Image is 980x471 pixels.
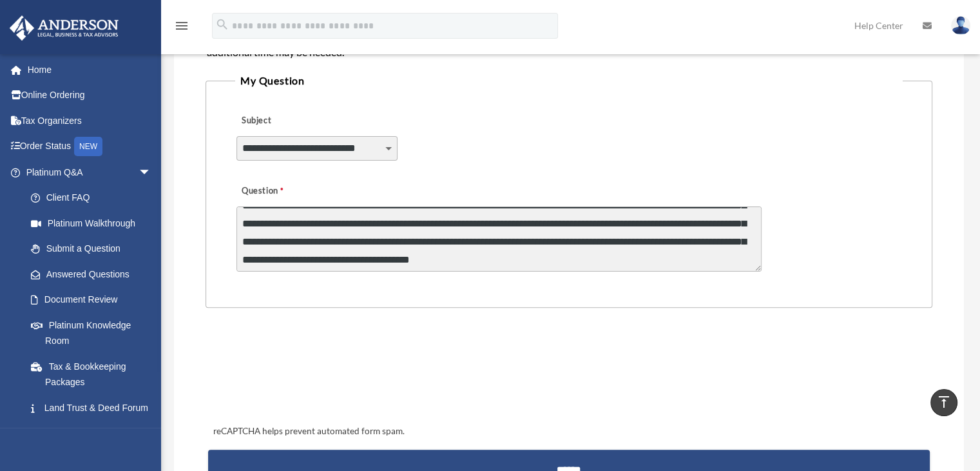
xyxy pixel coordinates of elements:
a: vertical_align_top [930,389,957,416]
a: Portal Feedback [18,421,171,446]
iframe: reCAPTCHA [209,348,405,398]
legend: My Question [235,72,903,90]
a: Document Review [18,287,171,313]
span: arrow_drop_down [139,159,164,186]
div: NEW [74,137,102,156]
a: Tax Organizers [9,108,171,134]
label: Subject [236,112,359,130]
a: menu [174,23,189,34]
img: User Pic [951,16,970,35]
a: Home [9,57,171,83]
a: Land Trust & Deed Forum [18,395,171,421]
img: Anderson Advisors Platinum Portal [6,15,122,41]
i: menu [174,18,189,34]
a: Answered Questions [18,261,171,287]
a: Online Ordering [9,83,171,108]
a: Client FAQ [18,185,171,211]
a: Order StatusNEW [9,134,171,160]
label: Question [236,183,336,201]
a: Submit a Question [18,236,164,262]
div: reCAPTCHA helps prevent automated form spam. [208,424,930,439]
a: Tax & Bookkeeping Packages [18,354,171,395]
a: Platinum Knowledge Room [18,312,171,354]
a: Platinum Walkthrough [18,210,171,236]
a: Platinum Q&Aarrow_drop_down [9,159,171,185]
i: search [215,17,229,32]
i: vertical_align_top [936,394,952,410]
